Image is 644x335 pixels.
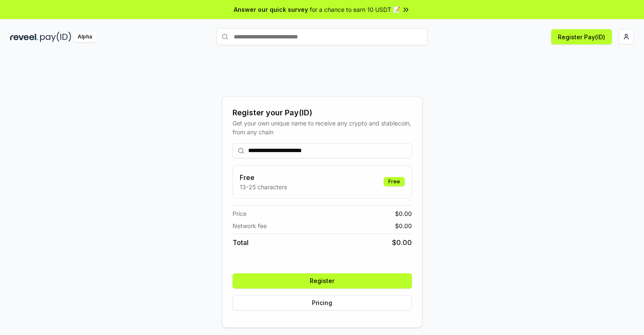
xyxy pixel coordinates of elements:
[233,107,412,119] div: Register your Pay(ID)
[40,32,71,42] img: pay_id
[310,5,400,14] span: for a chance to earn 10 USDT 📝
[233,295,412,310] button: Pricing
[392,237,412,248] span: $ 0.00
[551,29,612,44] button: Register Pay(ID)
[395,209,412,218] span: $ 0.00
[384,177,405,186] div: Free
[73,32,97,42] div: Alpha
[233,209,246,218] span: Price
[233,119,412,136] div: Get your own unique name to receive any crypto and stablecoin, from any chain
[240,172,287,182] h3: Free
[233,221,267,230] span: Network fee
[234,5,308,14] span: Answer our quick survey
[233,273,412,289] button: Register
[10,32,38,42] img: reveel_dark
[240,182,287,191] p: 13-25 characters
[233,237,249,248] span: Total
[395,221,412,230] span: $ 0.00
